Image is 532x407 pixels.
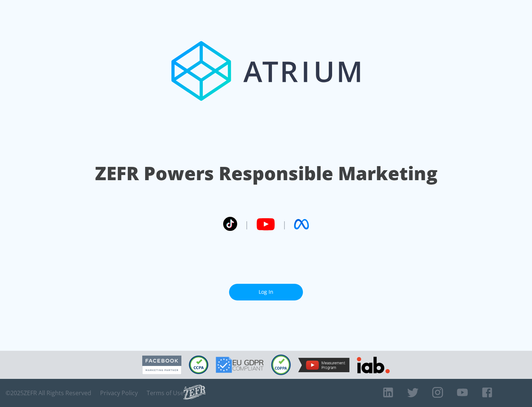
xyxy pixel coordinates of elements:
h1: ZEFR Powers Responsible Marketing [95,161,437,186]
a: Privacy Policy [100,389,138,397]
a: Log In [229,284,303,300]
img: Facebook Marketing Partner [142,356,181,374]
span: | [245,219,249,230]
img: COPPA Compliant [271,354,291,375]
img: CCPA Compliant [189,356,208,374]
span: © 2025 ZEFR All Rights Reserved [6,389,91,397]
img: IAB [357,357,390,373]
img: YouTube Measurement Program [298,358,349,372]
a: Terms of Use [147,389,184,397]
img: GDPR Compliant [216,357,264,373]
span: | [282,219,287,230]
